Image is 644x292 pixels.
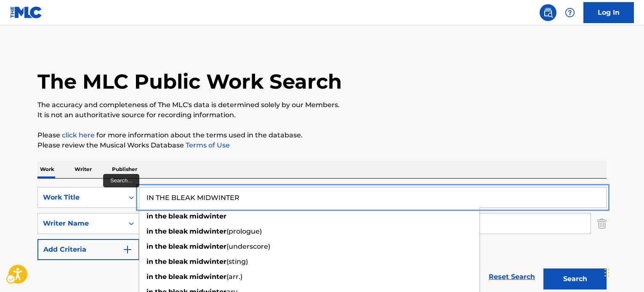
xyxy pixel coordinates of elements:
p: Writer [72,160,94,178]
img: MLC Logo [10,6,43,18]
strong: in [146,273,153,281]
strong: the [155,242,167,250]
div: Writer Name [43,218,119,229]
a: Log In [583,2,634,23]
strong: the [155,273,167,281]
p: It is not an authoritative source for recording information. [37,110,607,120]
strong: midwinter [189,273,226,281]
strong: in [146,212,153,220]
span: (underscore) [226,242,270,250]
p: Work [37,160,57,178]
input: Search... [139,187,606,208]
p: Please review the Musical Works Database [37,140,607,150]
img: 9d2ae6d4665cec9f34b9.svg [122,245,133,255]
strong: midwinter [189,242,226,250]
span: (arr.) [226,273,242,281]
div: Drag [604,260,609,285]
p: The accuracy and completeness of The MLC's data is determined solely by our Members. [37,100,607,110]
p: Please for more information about the terms used in the database. [37,130,607,140]
img: search [543,8,553,18]
strong: bleak [168,212,188,220]
strong: bleak [168,258,188,266]
strong: bleak [168,273,188,281]
strong: bleak [168,242,188,250]
div: Work Title [43,192,119,203]
img: help [565,8,575,18]
img: Delete Criterion [597,213,607,234]
strong: the [155,227,167,235]
a: Music industry terminology | mechanical licensing collective [62,131,95,139]
strong: bleak [168,227,188,235]
p: Publisher [109,160,140,178]
strong: midwinter [189,227,226,235]
iframe: Hubspot Iframe [602,252,644,292]
a: Reset Search [484,268,539,286]
button: Search [543,268,607,289]
h1: The MLC Public Work Search [37,69,342,94]
span: (sting) [226,258,248,266]
strong: the [155,258,167,266]
div: Chat Widget [602,252,644,292]
strong: midwinter [189,258,226,266]
strong: in [146,242,153,250]
span: (prologue) [226,227,262,235]
strong: in [146,258,153,266]
strong: midwinter [189,212,226,220]
strong: the [155,212,167,220]
div: On [124,187,139,208]
strong: in [146,227,153,235]
a: Terms of Use [184,141,230,149]
button: Add Criteria [37,239,139,260]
